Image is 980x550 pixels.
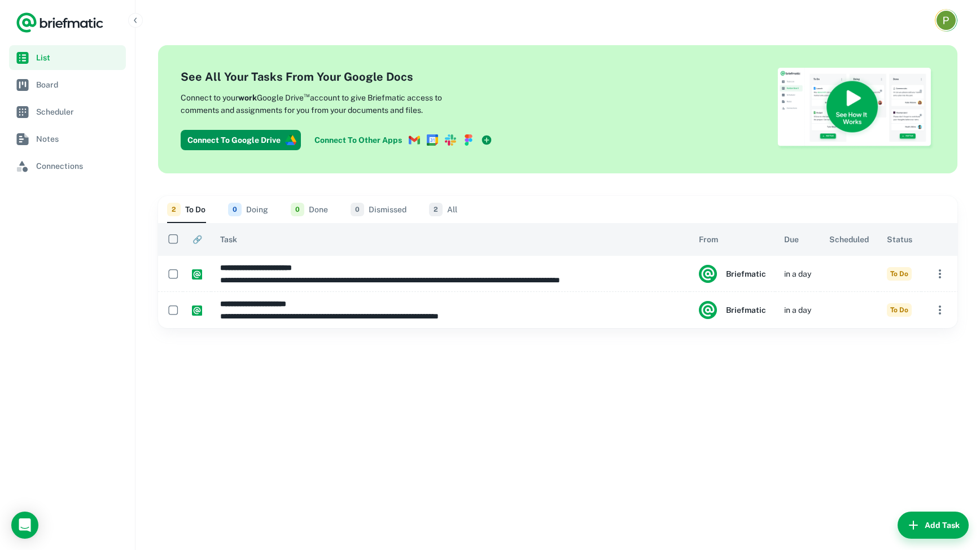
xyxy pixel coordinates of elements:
[829,233,869,246] span: Scheduled
[181,90,480,116] p: Connect to your Google Drive account to give Briefmatic access to comments and assignments for yo...
[11,512,38,539] div: Load Chat
[192,305,202,316] img: https://app.briefmatic.com/assets/integrations/system.png
[9,45,126,70] a: List
[193,233,202,246] span: 🔗
[167,203,181,216] span: 2
[36,78,121,91] span: Board
[887,233,912,246] span: Status
[36,133,121,145] span: Notes
[16,11,104,34] a: Logo
[220,233,237,246] span: Task
[726,304,766,316] h6: Briefmatic
[291,196,328,223] button: Done
[181,68,497,85] h4: See All Your Tasks From Your Google Docs
[181,130,301,150] button: Connect To Google Drive
[784,233,799,246] span: Due
[351,196,406,223] button: Dismissed
[36,106,121,118] span: Scheduler
[351,203,364,216] span: 0
[726,268,766,280] h6: Briefmatic
[9,154,126,178] a: Connections
[775,292,820,328] td: in a day
[36,51,121,64] span: List
[887,267,912,281] span: To Do
[228,196,268,223] button: Doing
[238,93,257,102] b: work
[304,91,310,99] sup: ™
[935,9,957,32] button: Account button
[9,99,126,124] a: Scheduler
[937,11,956,30] img: Peter Garside-Quin
[192,269,202,280] img: https://app.briefmatic.com/assets/integrations/system.png
[36,160,121,172] span: Connections
[429,203,443,216] span: 2
[167,196,205,223] button: To Do
[777,68,935,151] img: See How Briefmatic Works
[429,196,457,223] button: All
[699,301,766,319] div: Briefmatic
[775,256,820,292] td: in a day
[310,130,497,150] a: Connect To Other Apps
[699,233,718,246] span: From
[291,203,304,216] span: 0
[9,72,126,97] a: Board
[228,203,242,216] span: 0
[699,265,766,283] div: Briefmatic
[887,303,912,317] span: To Do
[9,126,126,151] a: Notes
[898,512,969,539] button: Add Task
[699,265,717,283] img: system.png
[699,301,717,319] img: system.png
